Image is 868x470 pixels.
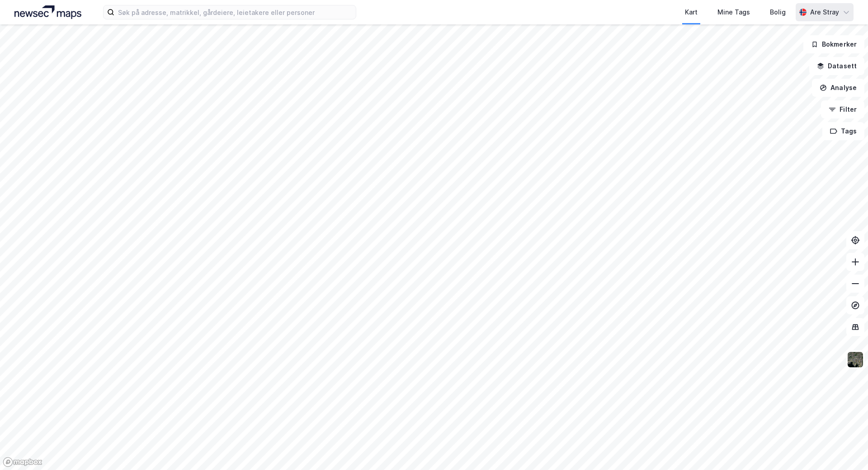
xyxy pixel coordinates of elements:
button: Tags [822,122,864,140]
button: Analyse [812,79,864,97]
button: Filter [821,100,864,119]
div: Kart [685,7,698,18]
img: 9k= [847,351,864,368]
input: Søk på adresse, matrikkel, gårdeiere, leietakere eller personer [114,5,356,19]
button: Datasett [809,57,864,75]
div: Bolig [770,7,786,18]
iframe: Chat Widget [823,427,868,470]
a: Mapbox homepage [3,457,42,467]
img: logo.a4113a55bc3d86da70a041830d287a7e.svg [14,5,81,19]
div: Mine Tags [717,7,750,18]
button: Bokmerker [803,35,864,53]
div: Are Stray [810,7,839,18]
